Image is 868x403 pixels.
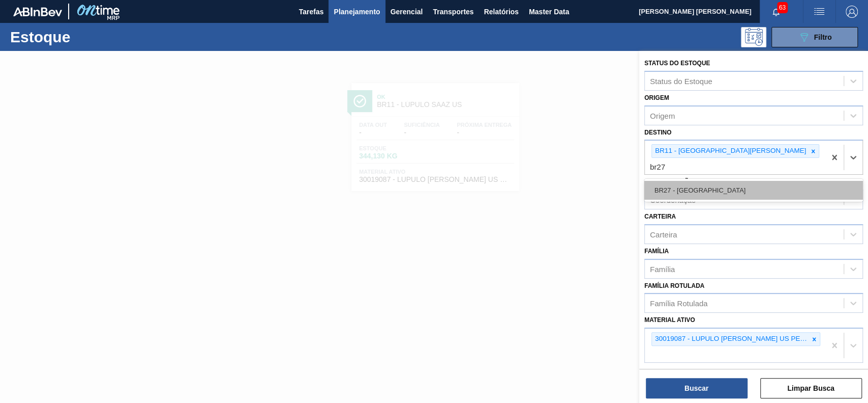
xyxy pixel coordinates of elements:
div: Família Rotulada [650,299,707,308]
div: BR27 - [GEOGRAPHIC_DATA] [644,181,863,200]
span: Relatórios [484,6,518,18]
img: Logout [846,6,858,18]
img: TNhmsLtSVTkK8tSr43FrP2fwEKptu5GPRR3wAAAABJRU5ErkJggg== [13,7,62,16]
div: Status do Estoque [650,76,712,85]
span: Filtro [814,33,832,41]
h1: Estoque [10,31,159,43]
span: Tarefas [299,6,324,18]
div: Origem [650,111,675,120]
img: userActions [813,6,825,18]
div: Pogramando: nenhum usuário selecionado [741,27,766,47]
div: Carteira [650,230,677,238]
label: Destino [644,129,671,136]
label: Material ativo [644,316,695,324]
span: 63 [777,2,788,13]
div: Família [650,264,675,273]
label: Família [644,248,669,255]
span: Master Data [529,6,569,18]
label: Origem [644,94,669,101]
label: Coordenação [644,178,694,185]
button: Filtro [771,27,858,47]
label: Carteira [644,213,676,220]
button: Notificações [760,5,792,19]
div: BR11 - [GEOGRAPHIC_DATA][PERSON_NAME] [652,145,807,157]
span: Planejamento [334,6,380,18]
div: 30019087 - LUPULO [PERSON_NAME] US PELLET HOSPTEINER [652,333,809,345]
span: Transportes [433,6,473,18]
label: Status do Estoque [644,60,710,67]
span: Gerencial [391,6,423,18]
label: Família Rotulada [644,282,704,289]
